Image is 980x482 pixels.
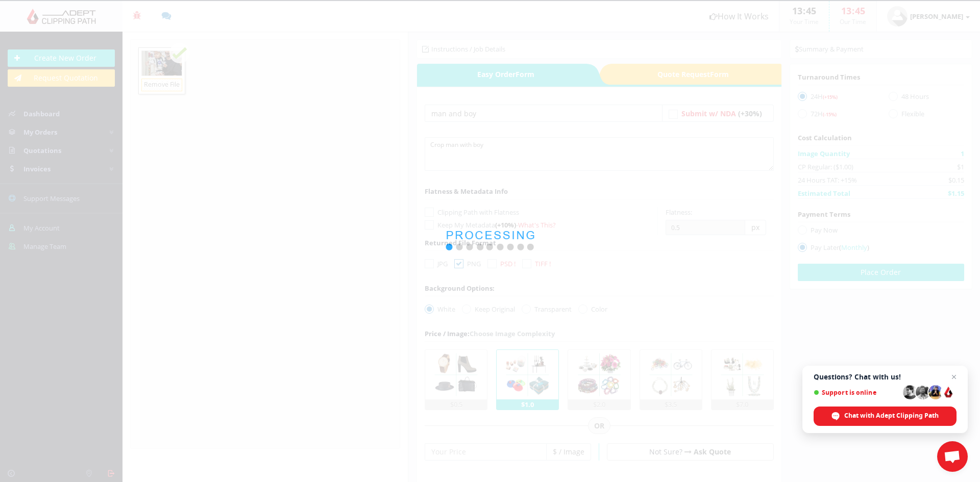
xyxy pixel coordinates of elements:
a: Open chat [937,441,968,472]
span: Chat with Adept Clipping Path [844,411,939,420]
span: Chat with Adept Clipping Path [814,407,957,426]
span: Support is online [814,389,899,396]
span: Questions? Chat with us! [814,373,957,381]
img: processing.gif [439,227,541,256]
